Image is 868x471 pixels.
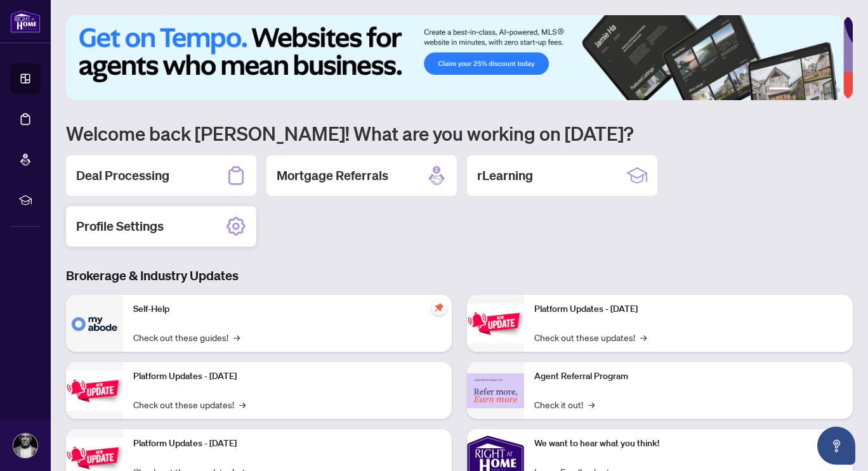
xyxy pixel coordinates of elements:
[467,373,524,408] img: Agent Referral Program
[10,10,41,33] img: logo
[477,167,533,184] h2: rLearning
[133,330,240,344] a: Check out these guides!→
[13,434,37,458] img: Profile Icon
[66,371,123,411] img: Platform Updates - September 16, 2025
[133,397,246,411] a: Check out these updates!→
[835,87,840,93] button: 6
[805,87,810,93] button: 3
[769,87,789,93] button: 1
[76,167,169,184] h2: Deal Processing
[588,397,595,411] span: →
[815,87,820,93] button: 4
[431,300,447,315] span: pushpin
[239,397,246,411] span: →
[66,15,843,100] img: Slide 0
[534,330,647,344] a: Check out these updates!→
[534,302,843,316] p: Platform Updates - [DATE]
[640,330,647,344] span: →
[277,167,388,184] h2: Mortgage Referrals
[534,437,843,451] p: We want to hear what you think!
[825,87,830,93] button: 5
[66,121,853,145] h1: Welcome back [PERSON_NAME]! What are you working on [DATE]?
[133,370,442,384] p: Platform Updates - [DATE]
[66,267,853,285] h3: Brokerage & Industry Updates
[534,397,595,411] a: Check it out!→
[817,427,855,465] button: Open asap
[66,295,123,352] img: Self-Help
[133,437,442,451] p: Platform Updates - [DATE]
[534,370,843,384] p: Agent Referral Program
[133,302,442,316] p: Self-Help
[467,304,524,344] img: Platform Updates - June 23, 2025
[76,217,164,235] h2: Profile Settings
[233,330,240,344] span: →
[794,87,799,93] button: 2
